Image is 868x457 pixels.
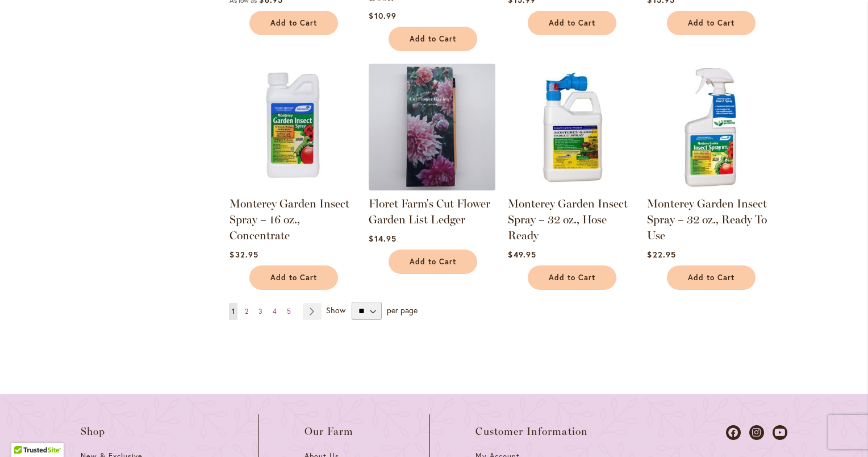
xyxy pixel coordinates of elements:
span: Show [326,305,345,315]
span: Add to Cart [549,18,595,28]
img: Floret Farm's Cut Flower Garden List Ledger - FRONT [369,64,495,190]
span: per page [387,305,418,315]
button: Add to Cart [389,250,477,274]
span: Add to Cart [270,18,317,28]
button: Add to Cart [249,11,338,35]
span: Our Farm [304,426,353,437]
span: $49.95 [508,249,536,260]
button: Add to Cart [667,11,756,35]
a: Monterey Garden Insect Spray – 32 oz., Hose Ready [508,182,635,193]
span: $22.95 [647,249,675,260]
a: 3 [256,303,265,320]
a: 4 [270,303,279,320]
a: Floret Farm's Cut Flower Garden List Ledger - FRONT [369,182,495,193]
span: Shop [81,426,106,437]
span: Add to Cart [270,273,317,282]
img: Monterey Garden Insect Spray – 16 oz., Concentrate [229,64,356,190]
span: Customer Information [475,426,588,437]
a: Monterey Garden Insect Spray – 16 oz., Concentrate [229,197,349,242]
img: Monterey Garden Insect Spray – 32 oz., Hose Ready [508,64,635,190]
a: Monterey Garden Insect Spray – 16 oz., Concentrate [229,182,356,193]
a: 2 [242,303,251,320]
span: 5 [287,307,291,315]
span: Add to Cart [549,273,595,282]
span: $10.99 [369,10,396,21]
span: $32.95 [229,249,258,260]
button: Add to Cart [528,11,616,35]
span: 1 [232,307,235,315]
a: Monterey Garden Insect Spray – 32 oz., Ready To Use [647,182,774,193]
button: Add to Cart [389,27,477,51]
span: 4 [273,307,277,315]
span: Add to Cart [688,18,735,28]
span: Add to Cart [688,273,735,282]
a: Dahlias on Instagram [749,425,764,440]
span: Add to Cart [410,257,456,267]
span: 2 [245,307,248,315]
button: Add to Cart [667,265,756,290]
a: Monterey Garden Insect Spray – 32 oz., Hose Ready [508,197,628,242]
img: Monterey Garden Insect Spray – 32 oz., Ready To Use [647,64,774,190]
a: Monterey Garden Insect Spray – 32 oz., Ready To Use [647,197,767,242]
span: 3 [258,307,262,315]
a: 5 [284,303,294,320]
button: Add to Cart [528,265,616,290]
a: Dahlias on Youtube [773,425,787,440]
a: Dahlias on Facebook [726,425,741,440]
span: $14.95 [369,233,396,244]
iframe: Launch Accessibility Center [9,417,40,448]
span: Add to Cart [410,34,456,44]
button: Add to Cart [249,265,338,290]
a: Floret Farm's Cut Flower Garden List Ledger [369,197,490,226]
